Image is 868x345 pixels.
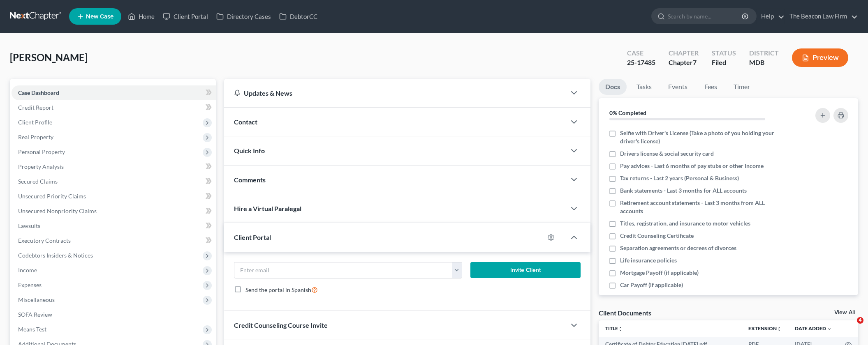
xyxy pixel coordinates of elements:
[86,14,113,20] span: New Case
[234,205,301,212] span: Hire a Virtual Paralegal
[757,9,785,24] a: Help
[840,317,860,337] iframe: Intercom live chat
[749,48,779,58] div: District
[18,89,59,96] span: Case Dashboard
[12,189,216,204] a: Unsecured Priority Claims
[620,162,764,170] span: Pay advices - Last 6 months of pay stubs or other income
[620,199,786,215] span: Retirement account statements - Last 3 months from ALL accounts
[12,85,216,100] a: Case Dashboard
[834,310,855,315] a: View All
[712,58,736,67] div: Filed
[245,286,311,293] span: Send the portal in Spanish
[669,58,699,67] div: Chapter
[18,267,37,274] span: Income
[777,327,782,331] i: unfold_more
[662,79,694,95] a: Events
[620,232,694,240] span: Credit Counseling Certificate
[18,252,93,259] span: Codebtors Insiders & Notices
[18,326,46,333] span: Means Test
[668,9,743,24] input: Search by name...
[609,109,646,116] strong: 0% Completed
[18,281,42,288] span: Expenses
[18,133,53,140] span: Real Property
[18,237,71,244] span: Executory Contracts
[620,281,683,289] span: Car Payoff (if applicable)
[620,186,747,195] span: Bank statements - Last 3 months for ALL accounts
[234,147,265,154] span: Quick Info
[857,317,863,324] span: 4
[693,58,697,66] span: 7
[792,48,848,67] button: Preview
[234,321,328,329] span: Credit Counseling Course Invite
[12,307,216,322] a: SOFA Review
[12,159,216,174] a: Property Analysis
[795,325,832,331] a: Date Added expand_more
[12,233,216,248] a: Executory Contracts
[12,174,216,189] a: Secured Claims
[234,262,452,278] input: Enter email
[620,269,699,277] span: Mortgage Payoff (if applicable)
[627,58,655,67] div: 25-17485
[234,233,271,241] span: Client Portal
[275,9,322,24] a: DebtorCC
[18,148,65,155] span: Personal Property
[620,219,750,228] span: Titles, registration, and insurance to motor vehicles
[630,79,658,95] a: Tasks
[124,9,159,24] a: Home
[727,79,757,95] a: Timer
[627,48,655,58] div: Case
[620,174,739,182] span: Tax returns - Last 2 years (Personal & Business)
[18,222,40,229] span: Lawsuits
[234,89,556,97] div: Updates & News
[599,79,627,95] a: Docs
[785,9,858,24] a: The Beacon Law Firm
[599,308,651,317] div: Client Documents
[18,311,52,318] span: SOFA Review
[620,129,786,145] span: Selfie with Driver's License (Take a photo of you holding your driver's license)
[12,218,216,233] a: Lawsuits
[212,9,275,24] a: Directory Cases
[827,327,832,331] i: expand_more
[748,325,782,331] a: Extensionunfold_more
[470,262,581,278] button: Invite Client
[749,58,779,67] div: MDB
[620,244,736,252] span: Separation agreements or decrees of divorces
[159,9,212,24] a: Client Portal
[234,118,257,126] span: Contact
[620,256,677,264] span: Life insurance policies
[618,327,623,331] i: unfold_more
[18,104,53,111] span: Credit Report
[12,100,216,115] a: Credit Report
[18,163,64,170] span: Property Analysis
[18,178,58,185] span: Secured Claims
[697,79,724,95] a: Fees
[712,48,736,58] div: Status
[18,119,52,126] span: Client Profile
[18,207,97,214] span: Unsecured Nonpriority Claims
[234,176,266,184] span: Comments
[669,48,699,58] div: Chapter
[605,325,623,331] a: Titleunfold_more
[10,51,88,63] span: [PERSON_NAME]
[12,204,216,218] a: Unsecured Nonpriority Claims
[18,296,55,303] span: Miscellaneous
[18,193,86,200] span: Unsecured Priority Claims
[620,149,714,158] span: Drivers license & social security card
